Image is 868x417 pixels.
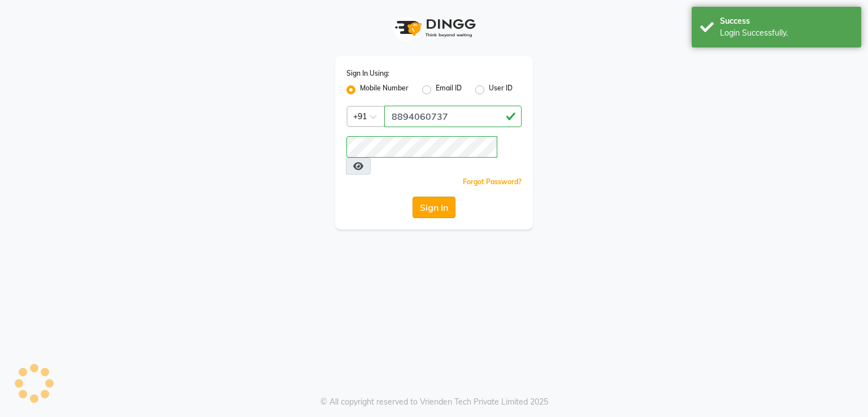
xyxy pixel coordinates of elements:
[463,177,522,186] a: Forgot Password?
[489,83,513,97] label: User ID
[436,83,462,97] label: Email ID
[384,106,522,127] input: Username
[346,136,497,158] input: Username
[413,197,455,218] button: Sign In
[720,15,853,27] div: Success
[720,27,853,39] div: Login Successfully.
[360,83,409,97] label: Mobile Number
[389,11,479,45] img: logo1.svg
[346,68,389,79] label: Sign In Using:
